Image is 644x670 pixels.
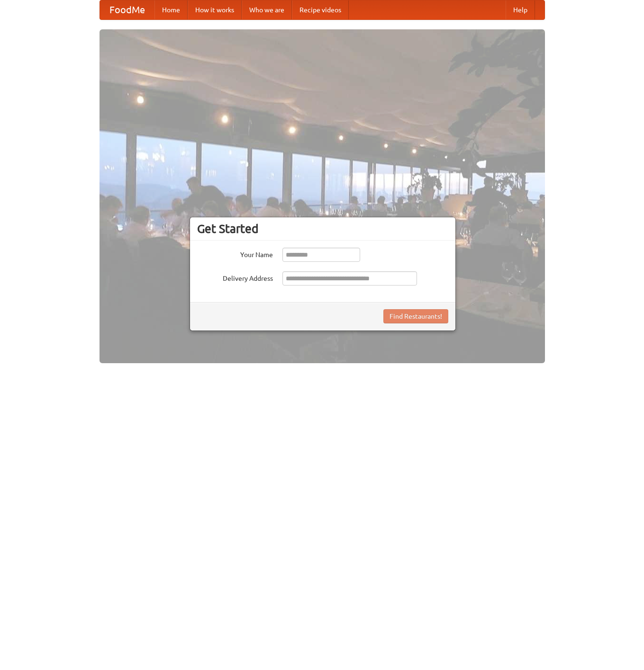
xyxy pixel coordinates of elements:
[154,0,188,19] a: Home
[292,0,349,19] a: Recipe videos
[100,0,154,19] a: FoodMe
[197,271,273,283] label: Delivery Address
[506,0,535,19] a: Help
[383,309,448,323] button: Find Restaurants!
[197,222,448,236] h3: Get Started
[197,248,273,259] label: Your Name
[242,0,292,19] a: Who we are
[188,0,242,19] a: How it works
